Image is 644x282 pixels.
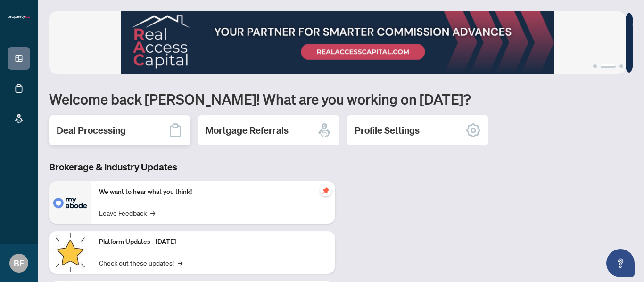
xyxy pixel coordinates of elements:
span: pushpin [320,185,331,196]
button: 3 [619,64,623,68]
img: We want to hear what you think! [49,181,91,224]
a: Leave Feedback→ [99,208,155,218]
p: We want to hear what you think! [99,187,328,197]
h3: Brokerage & Industry Updates [49,161,335,174]
h2: Mortgage Referrals [206,124,289,137]
button: Open asap [606,249,635,277]
button: 1 [593,64,597,68]
a: Check out these updates!→ [99,258,182,268]
button: 2 [601,64,616,68]
span: BF [14,257,24,270]
p: Platform Updates - [DATE] [99,237,328,247]
h2: Deal Processing [57,124,126,137]
span: → [150,208,155,218]
h2: Profile Settings [355,124,420,137]
img: Platform Updates - July 21, 2025 [49,231,91,274]
img: logo [8,14,30,20]
span: → [178,258,182,268]
img: Slide 1 [49,11,626,74]
h1: Welcome back [PERSON_NAME]! What are you working on [DATE]? [49,90,633,108]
